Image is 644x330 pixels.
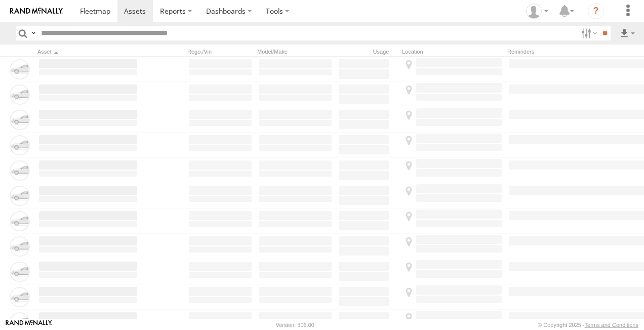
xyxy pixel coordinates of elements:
div: Stuart Williams [522,4,552,19]
div: Click to Sort [37,48,139,55]
div: Reminders [507,48,583,55]
div: Rego./Vin [187,48,253,55]
div: Version: 306.00 [276,322,314,328]
label: Search Query [29,26,37,40]
a: Terms and Conditions [585,322,638,328]
label: Search Filter Options [577,26,599,40]
div: © Copyright 2025 - [538,322,638,328]
div: Location [402,48,503,55]
label: Export results as... [619,26,636,40]
div: Model/Make [257,48,333,55]
a: Visit our Website [6,320,52,330]
img: rand-logo.svg [10,8,63,15]
i: ? [588,3,604,19]
div: Usage [337,48,398,55]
